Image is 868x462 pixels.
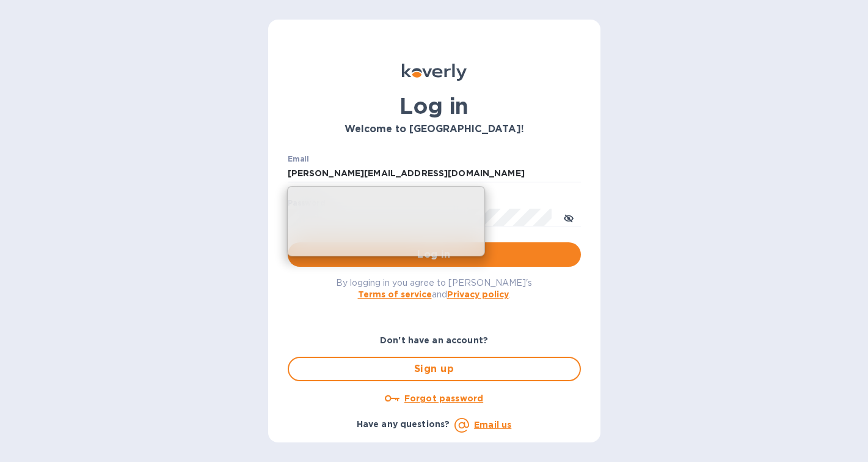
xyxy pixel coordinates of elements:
span: By logging in you agree to [PERSON_NAME]'s and . [336,278,532,299]
u: Forgot password [404,393,483,403]
img: Koverly [402,64,467,81]
button: toggle password visibility [556,205,581,229]
a: Email us [474,420,511,430]
label: Email [288,155,309,163]
h1: Log in [288,93,581,119]
b: Have any questions? [357,419,450,429]
input: Enter email address [288,165,581,183]
span: Sign up [299,362,570,376]
button: Log in [288,242,581,267]
button: Sign up [288,357,581,381]
h3: Welcome to [GEOGRAPHIC_DATA]! [288,124,581,135]
a: Privacy policy [447,289,509,299]
b: Don't have an account? [380,335,488,345]
a: Terms of service [358,289,432,299]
